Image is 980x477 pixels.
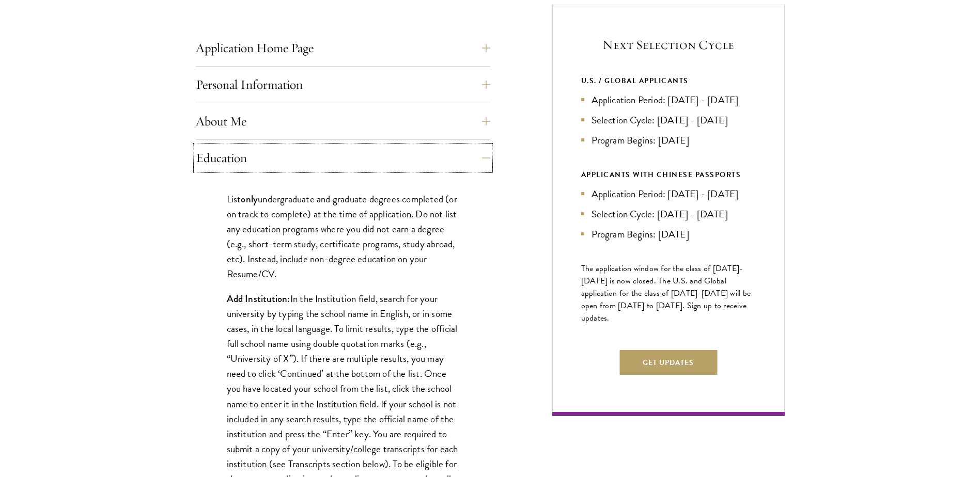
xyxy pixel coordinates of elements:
[619,350,717,375] button: Get Updates
[581,227,756,242] li: Program Begins: [DATE]
[196,146,490,170] button: Education
[241,192,258,206] strong: only
[581,113,756,128] li: Selection Cycle: [DATE] - [DATE]
[581,92,756,107] li: Application Period: [DATE] - [DATE]
[227,192,459,281] p: List undergraduate and graduate degrees completed (or on track to complete) at the time of applic...
[196,72,490,97] button: Personal Information
[581,168,756,181] div: APPLICANTS WITH CHINESE PASSPORTS
[581,74,756,87] div: U.S. / GLOBAL APPLICANTS
[196,109,490,134] button: About Me
[227,292,290,306] strong: Add Institution:
[581,206,756,221] li: Selection Cycle: [DATE] - [DATE]
[581,186,756,201] li: Application Period: [DATE] - [DATE]
[196,36,490,60] button: Application Home Page
[581,36,756,54] h5: Next Selection Cycle
[581,262,751,324] span: The application window for the class of [DATE]-[DATE] is now closed. The U.S. and Global applicat...
[581,133,756,148] li: Program Begins: [DATE]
